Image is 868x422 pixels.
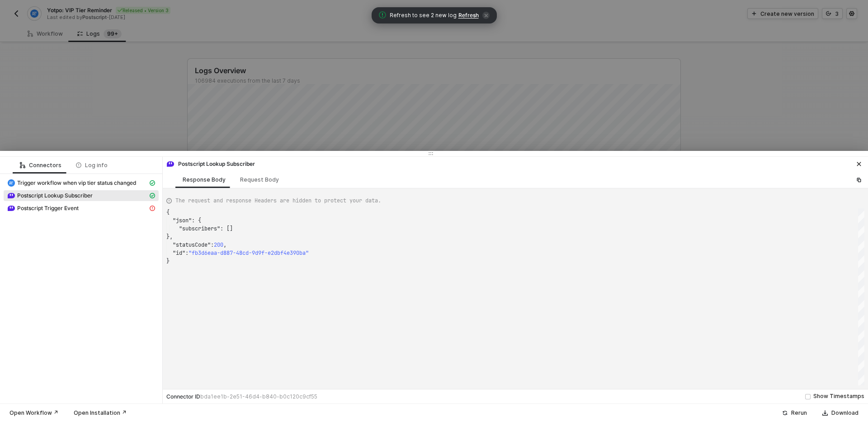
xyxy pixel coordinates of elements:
[240,176,279,183] div: Request Body
[8,192,15,199] img: integration-icon
[20,163,25,168] span: icon-logic
[20,162,61,169] div: Connectors
[173,217,192,224] span: "json"
[822,410,828,416] span: icon-download
[150,206,155,211] span: icon-exclamation
[816,408,864,418] button: Download
[173,249,185,257] span: "id"
[166,209,170,216] span: {
[150,193,155,198] span: icon-cards
[150,180,155,186] span: icon-cards
[776,408,813,418] button: Rerun
[192,217,201,224] span: : {
[4,408,64,418] button: Open Workflow ↗
[166,393,317,400] div: Connector ID
[175,197,381,205] span: The request and response Headers are hidden to protect your data.
[4,190,159,201] span: Postscript Lookup Subscriber
[482,12,490,19] span: icon-close
[179,225,220,232] span: "subscribers"
[185,249,189,257] span: :
[167,160,174,168] img: integration-icon
[379,11,386,19] span: icon-exclamation
[223,241,226,249] span: ,
[428,151,434,156] span: icon-drag-indicator
[458,12,479,19] span: Refresh
[189,249,309,257] span: "fb3d6eaa-d887-48cd-9d9f-e2dbf4e390ba"
[183,176,226,183] div: Response Body
[813,392,864,401] div: Show Timestamps
[8,179,15,187] img: integration-icon
[74,409,127,417] div: Open Installation ↗
[17,192,93,199] span: Postscript Lookup Subscriber
[17,179,136,187] span: Trigger workflow when vip tier status changed
[17,205,79,212] span: Postscript Trigger Event
[856,177,862,183] span: icon-copy-paste
[220,225,233,232] span: : []
[4,178,159,188] span: Trigger workflow when vip tier status changed
[166,233,173,240] span: },
[68,408,132,418] button: Open Installation ↗
[214,241,223,249] span: 200
[390,11,457,20] span: Refresh to see 2 new log
[166,258,170,265] span: }
[4,203,159,214] span: Postscript Trigger Event
[9,409,58,417] div: Open Workflow ↗
[76,162,108,169] div: Log info
[856,161,862,167] span: icon-close
[791,409,807,417] div: Rerun
[166,160,255,168] div: Postscript Lookup Subscriber
[200,393,317,400] span: bda1ee1b-2e51-46d4-b840-b0c120c9cf55
[782,410,788,416] span: icon-success-page
[831,409,859,417] div: Download
[211,241,214,249] span: :
[8,205,15,212] img: integration-icon
[173,241,211,249] span: "statusCode"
